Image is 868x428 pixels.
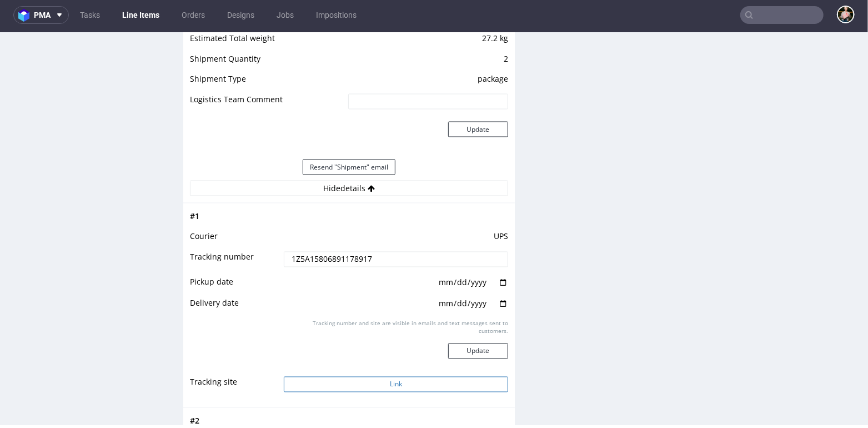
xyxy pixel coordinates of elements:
[18,9,34,22] img: logo
[190,383,199,394] span: # 2
[190,19,345,40] td: Shipment Quantity
[34,11,51,19] span: pma
[220,6,261,24] a: Designs
[190,148,508,163] button: Hidedetails
[175,6,212,24] a: Orders
[345,39,508,60] td: package
[190,178,199,189] span: # 1
[190,197,281,218] td: Courier
[270,6,300,24] a: Jobs
[290,287,508,302] p: Tracking number and site are visible in emails and text messages sent to customers.
[190,343,281,368] td: Tracking site
[448,89,508,104] button: Update
[448,311,508,326] button: Update
[190,243,281,265] td: Pickup date
[190,60,345,85] td: Logistics Team Comment
[309,6,363,24] a: Impositions
[284,346,508,356] a: Link
[190,39,345,60] td: Shipment Type
[345,19,508,40] td: 2
[281,197,508,218] td: UPS
[73,6,107,24] a: Tasks
[190,218,281,243] td: Tracking number
[284,344,508,360] button: Link
[303,127,395,142] button: Resend "Shipment" email
[13,6,69,24] button: pma
[116,6,166,24] a: Line Items
[838,7,854,22] img: Marta Tomaszewska
[190,264,281,286] td: Delivery date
